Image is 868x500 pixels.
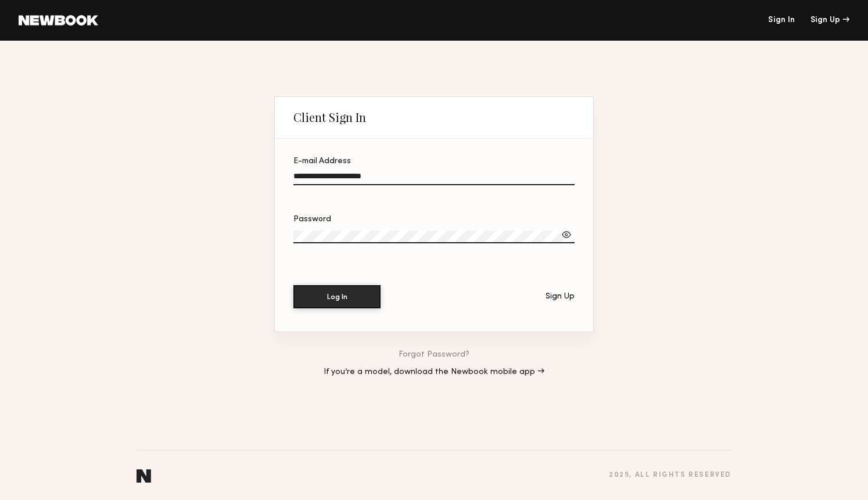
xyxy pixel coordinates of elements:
div: E-mail Address [293,157,575,166]
button: Log In [293,285,381,308]
a: Forgot Password? [399,351,469,359]
div: 2025 , all rights reserved [609,472,731,479]
input: E-mail Address [293,172,575,185]
div: Client Sign In [293,110,366,124]
div: Sign Up [810,16,849,24]
input: Password [293,231,575,243]
a: Sign In [768,16,795,24]
a: If you’re a model, download the Newbook mobile app → [324,368,544,376]
div: Sign Up [546,293,575,301]
div: Password [293,215,575,224]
